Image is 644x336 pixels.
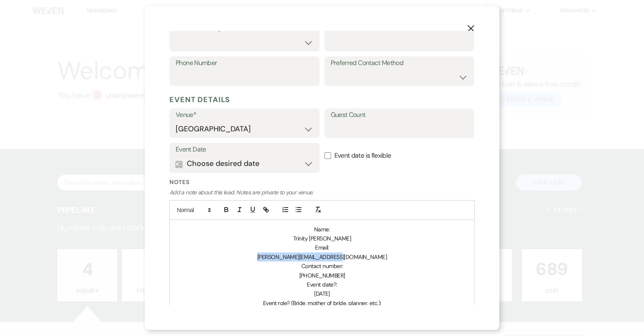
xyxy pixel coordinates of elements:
p: Add a note about this lead. Notes are private to your venue. [169,188,475,197]
span: Event date?: [307,281,337,288]
label: Preferred Contact Method [331,57,468,69]
span: Name: [314,226,330,233]
h5: Event Details [169,93,475,106]
span: [PERSON_NAME][EMAIL_ADDRESS][DOMAIN_NAME] [257,253,387,261]
label: Event date is flexible [324,143,475,169]
label: Venue* [176,109,313,121]
span: Event role? (Bride, mother of bride, planner, etc.): [263,299,381,307]
label: Notes [169,178,475,187]
span: Trinity [PERSON_NAME] [293,235,351,242]
span: [DATE] [314,290,330,297]
label: Guest Count [331,109,468,121]
label: Phone Number [176,57,313,69]
label: Event Date [176,144,313,156]
span: [PHONE_NUMBER] [299,272,345,279]
input: Event date is flexible [324,152,331,159]
span: Email: [315,244,329,251]
span: Contact number: [301,262,343,270]
button: Choose desired date [176,156,313,172]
